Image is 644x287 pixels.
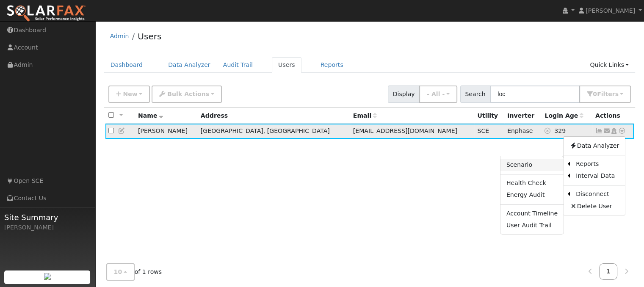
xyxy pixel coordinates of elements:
div: Inverter [507,111,539,120]
button: 10 [106,263,135,281]
a: Other actions [618,127,626,135]
a: Account Timeline Report [500,207,564,219]
span: of 1 rows [106,263,162,281]
a: Dashboard [104,57,149,73]
a: Energy Audit Report [500,189,564,201]
span: Display [388,86,420,103]
a: No login access [544,127,554,134]
td: [GEOGRAPHIC_DATA], [GEOGRAPHIC_DATA] [198,124,350,139]
a: Users [272,57,301,73]
a: Audit Trail [217,57,259,73]
a: Login As [610,127,618,134]
button: - All - [419,86,457,103]
span: Search [460,86,490,103]
img: retrieve [44,273,51,280]
span: Name [138,112,163,119]
span: s [615,91,618,97]
a: Edit User [118,127,126,134]
span: Email [353,112,377,119]
a: Delete User [564,200,625,212]
a: Health Check Report [500,177,564,189]
td: [PERSON_NAME] [135,124,198,139]
span: Bulk Actions [167,91,209,97]
a: locketruong@yahoo.com [603,127,611,135]
a: Data Analyzer [162,57,217,73]
span: Enphase [507,127,533,134]
a: Users [138,31,161,41]
div: Actions [595,111,631,120]
button: New [108,86,150,103]
img: SolarFax [6,5,86,22]
a: Reports [314,57,350,73]
a: Scenario Report [500,159,564,171]
span: [EMAIL_ADDRESS][DOMAIN_NAME] [353,127,457,134]
div: Address [201,111,347,120]
span: SCE [477,127,489,134]
a: Disconnect [570,188,625,200]
a: 1 [599,263,618,280]
span: Days since last login [544,112,583,119]
span: 10 [114,268,122,275]
div: [PERSON_NAME] [4,223,91,232]
input: Search [490,86,580,103]
a: Reports [570,158,625,170]
a: Quick Links [583,57,635,73]
a: Show Graph [595,127,603,134]
a: Data Analyzer [564,140,625,152]
a: Admin [110,33,129,39]
div: Utility [477,111,501,120]
span: Site Summary [4,212,91,223]
button: Bulk Actions [152,86,221,103]
span: 10/03/2024 5:47:04 AM [554,127,566,134]
span: [PERSON_NAME] [586,7,635,14]
button: 0Filters [579,86,631,103]
span: Filter [597,91,619,97]
span: New [123,91,137,97]
a: Interval Data [570,170,625,182]
a: User Audit Trail [500,219,564,231]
